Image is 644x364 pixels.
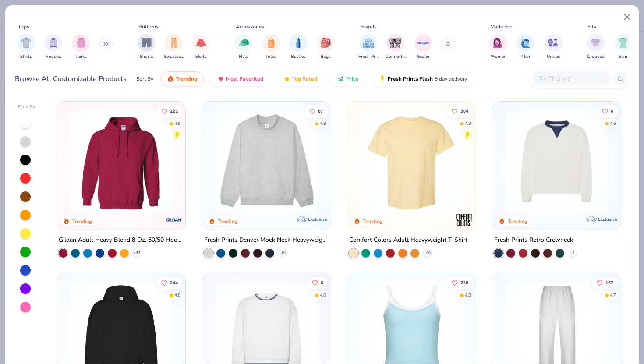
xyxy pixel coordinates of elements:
button: filter button [614,34,632,60]
span: + 60 [424,251,430,256]
img: Fresh Prints Image [362,36,375,49]
button: filter button [317,34,335,60]
div: filter for Cropped [587,34,605,60]
img: Gildan Image [417,36,430,49]
span: Totes [265,53,276,60]
span: Shorts [140,53,153,60]
button: Like [447,105,473,117]
span: Fresh Prints Flash [388,75,433,82]
div: filter for Fresh Prints [358,34,379,60]
div: 4.8 [319,120,326,127]
span: Top Rated [292,75,317,82]
div: filter for Sweatpants [164,34,184,60]
div: 4.7 [610,292,616,299]
div: filter for Men [517,34,534,60]
div: Browse All Customizable Products [15,74,127,84]
div: filter for Skirts [192,34,210,60]
button: filter button [587,34,605,60]
img: Totes Image [266,38,276,48]
span: Women [491,53,506,60]
div: filter for Bags [317,34,335,60]
div: 4.8 [465,292,471,299]
span: Cropped [587,53,605,60]
span: 5 day delivery [435,74,467,84]
span: Hats [239,53,248,60]
button: filter button [18,34,35,60]
button: filter button [490,34,507,60]
button: filter button [45,34,62,60]
span: 6 [320,281,323,285]
span: + 37 [134,251,140,256]
div: Brands [360,23,377,31]
span: Skirts [195,53,207,60]
div: filter for Shorts [138,34,155,60]
span: 244 [170,281,178,285]
div: Fits [587,23,596,31]
img: flash.gif [379,75,386,82]
div: filter for Unisex [545,34,562,60]
img: Shorts Image [142,38,152,48]
div: Fresh Prints Retro Crewneck [494,235,573,246]
span: Exclusive [308,216,327,222]
div: Sort By [136,75,153,83]
button: filter button [164,34,184,60]
div: filter for Bottles [290,34,307,60]
img: Gildan logo [166,211,183,229]
button: filter button [138,34,155,60]
div: Bottoms [138,23,159,31]
img: trending.gif [167,75,174,82]
div: Comfort Colors Adult Heavyweight T-Shirt [349,235,467,246]
div: 4.6 [610,120,616,127]
img: Women Image [493,38,503,48]
img: Comfort Colors logo [456,211,473,229]
div: 4.8 [174,292,180,299]
img: e55d29c3-c55d-459c-bfd9-9b1c499ab3c6 [467,110,578,212]
div: filter for Comfort Colors [386,34,406,60]
button: filter button [545,34,562,60]
button: filter button [192,34,210,60]
button: filter button [386,34,406,60]
button: Like [592,277,618,289]
div: filter for Hoodies [45,34,62,60]
div: Made For [490,23,512,31]
img: Comfort Colors Image [389,36,402,49]
img: Skirts Image [196,38,206,48]
div: filter for Hats [235,34,252,60]
div: filter for Gildan [414,34,432,60]
div: Accessories [236,23,264,31]
button: Like [598,105,618,117]
img: Sweatpants Image [169,38,179,48]
button: filter button [72,34,90,60]
div: Tops [18,23,29,31]
button: Like [157,105,182,117]
span: Trending [176,75,197,82]
img: TopRated.gif [283,75,290,82]
span: 221 [170,109,178,113]
span: Most Favorited [226,75,263,82]
button: filter button [262,34,280,60]
div: filter for Women [490,34,507,60]
button: filter button [517,34,534,60]
div: Filter By [18,104,35,110]
div: Fresh Prints Denver Mock Neck Heavyweight Sweatshirt [204,235,329,246]
div: filter for Tanks [72,34,90,60]
button: Price [331,71,365,86]
button: filter button [290,34,307,60]
img: Bottles Image [294,38,303,48]
img: Hats Image [239,38,249,48]
span: 87 [318,109,323,113]
img: Shirts Image [21,38,31,48]
div: filter for Totes [262,34,280,60]
img: 01756b78-01f6-4cc6-8d8a-3c30c1a0c8ac [66,110,177,212]
span: Shirts [20,53,32,60]
span: Hoodies [45,53,62,60]
span: 304 [460,109,468,113]
button: Close [619,9,636,25]
img: 029b8af0-80e6-406f-9fdc-fdf898547912 [356,110,467,212]
img: most_fav.gif [217,75,224,82]
button: Most Favorited [211,71,270,86]
span: 167 [605,281,613,285]
span: Gildan [417,53,429,60]
button: Fresh Prints Flash5 day delivery [372,71,474,86]
span: Unisex [547,53,560,60]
